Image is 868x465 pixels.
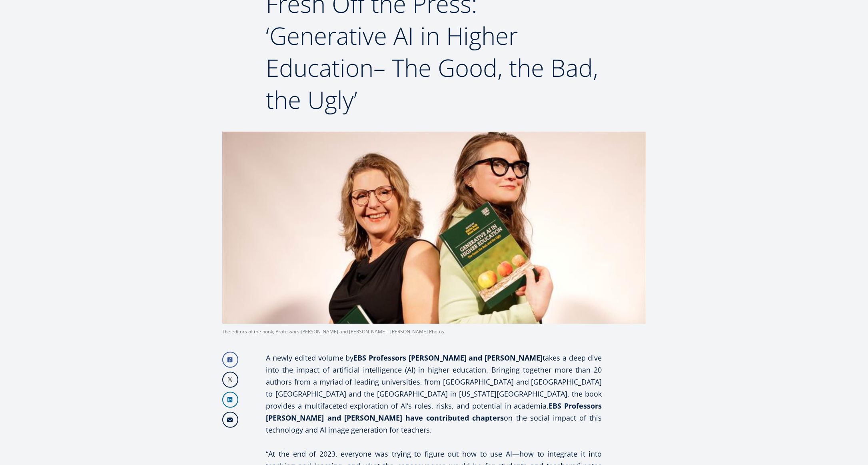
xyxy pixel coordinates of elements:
[222,132,646,324] img: The editors of the book, Professors Koris and Pulk– Pulk Photos
[223,373,237,387] img: X
[266,352,602,436] p: A newly edited volume by takes a deep dive into the impact of artificial intelligence (AI) in hig...
[222,352,238,368] a: Facebook
[266,401,602,423] strong: EBS Professors [PERSON_NAME] and [PERSON_NAME] have contributed chapters
[353,353,543,363] strong: EBS Professors [PERSON_NAME] and [PERSON_NAME]
[222,392,238,408] a: Linkedin
[222,328,646,336] figcaption: The editors of the book, Professors [PERSON_NAME] and [PERSON_NAME]– [PERSON_NAME] Photos
[222,412,238,428] a: Email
